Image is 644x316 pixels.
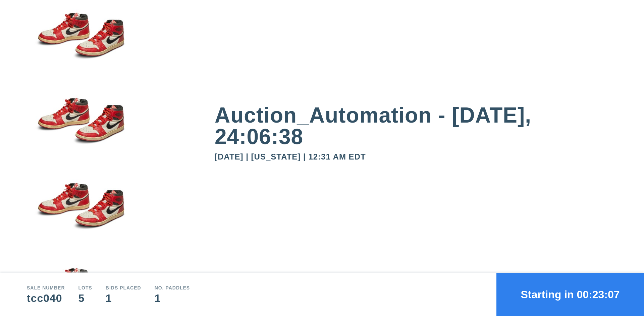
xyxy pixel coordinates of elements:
div: No. Paddles [155,285,190,290]
div: Lots [78,285,92,290]
div: 5 [78,293,92,304]
button: Starting in 00:23:07 [496,273,644,316]
div: 1 [106,293,141,304]
div: tcc040 [27,293,65,304]
div: Bids Placed [106,285,141,290]
div: [DATE] | [US_STATE] | 12:31 AM EDT [215,153,617,161]
div: 1 [155,293,190,304]
img: small [27,170,134,256]
img: small [27,85,134,171]
div: Sale number [27,285,65,290]
div: Auction_Automation - [DATE], 24:06:38 [215,104,617,147]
